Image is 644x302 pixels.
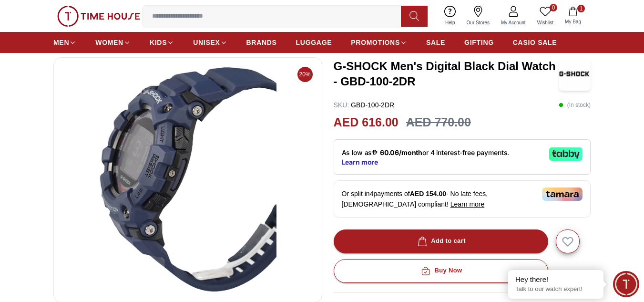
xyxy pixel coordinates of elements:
[464,34,494,51] a: GIFTING
[334,259,548,283] button: Buy Now
[559,5,587,27] button: 1My Bag
[513,34,557,51] a: CASIO SALE
[533,19,557,26] span: Wishlist
[95,34,131,51] a: WOMEN
[513,38,557,47] span: CASIO SALE
[577,5,585,12] span: 1
[334,229,548,253] button: Add to cart
[426,34,445,51] a: SALE
[296,38,332,47] span: LUGGAGE
[296,34,332,51] a: LUGGAGE
[416,236,466,247] div: Add to cart
[95,38,123,47] span: WOMEN
[351,34,407,51] a: PROMOTIONS
[515,285,596,293] p: Talk to our watch expert!
[613,271,639,297] div: Chat Widget
[334,100,395,110] p: GBD-100-2DR
[150,34,174,51] a: KIDS
[334,59,559,89] h3: G-SHOCK Men's Digital Black Dial Watch - GBD-100-2DR
[297,67,313,82] span: 20%
[559,100,591,110] p: ( In stock )
[515,275,596,284] div: Hey there!
[542,187,583,201] img: Tamara
[497,19,530,26] span: My Account
[246,34,277,51] a: BRANDS
[334,101,349,109] span: SKU :
[463,19,493,26] span: Our Stores
[351,38,400,47] span: PROMOTIONS
[53,34,76,51] a: MEN
[561,18,585,25] span: My Bag
[532,4,559,28] a: 0Wishlist
[334,114,399,132] h2: AED 616.00
[450,200,485,208] span: Learn more
[426,38,445,47] span: SALE
[334,180,591,218] div: Or split in 4 payments of - No late fees, [DEMOGRAPHIC_DATA] compliant!
[410,190,446,198] span: AED 154.00
[53,38,69,47] span: MEN
[550,4,557,11] span: 0
[193,34,227,51] a: UNISEX
[406,114,471,132] h3: AED 770.00
[440,4,461,28] a: Help
[61,65,314,294] img: G-SHOCK Men's Digital Black Dial Watch - GBD-100-2DR
[461,4,495,28] a: Our Stores
[441,19,459,26] span: Help
[419,265,462,276] div: Buy Now
[559,57,591,91] img: G-SHOCK Men's Digital Black Dial Watch - GBD-100-2DR
[150,38,167,47] span: KIDS
[464,38,494,47] span: GIFTING
[57,6,140,27] img: ...
[193,38,220,47] span: UNISEX
[246,38,277,47] span: BRANDS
